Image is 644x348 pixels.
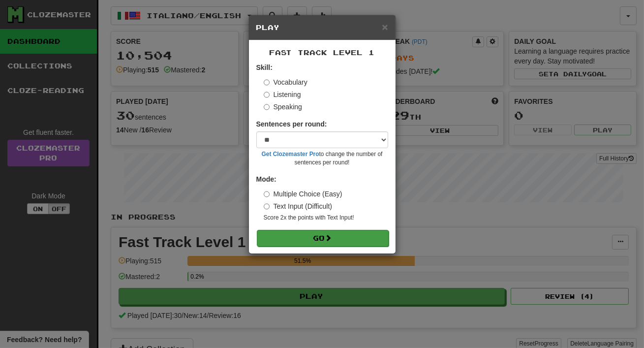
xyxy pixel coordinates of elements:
[256,119,327,129] label: Sentences per round:
[382,22,388,32] button: Close
[264,201,333,211] label: Text Input (Difficult)
[264,92,270,98] input: Listening
[264,102,302,112] label: Speaking
[270,48,375,57] span: Fast Track Level 1
[264,203,270,210] input: Text Input (Difficult)
[256,63,273,71] strong: Skill:
[264,189,342,199] label: Multiple Choice (Easy)
[264,90,301,99] label: Listening
[264,79,270,86] input: Vocabulary
[256,175,276,183] strong: Mode:
[382,21,388,32] span: ×
[264,77,307,87] label: Vocabulary
[264,104,270,110] input: Speaking
[264,214,388,222] small: Score 2x the points with Text Input !
[256,23,388,32] h5: Play
[257,230,389,247] button: Go
[264,191,270,197] input: Multiple Choice (Easy)
[256,150,388,167] small: to change the number of sentences per round!
[262,151,319,158] a: Get Clozemaster Pro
